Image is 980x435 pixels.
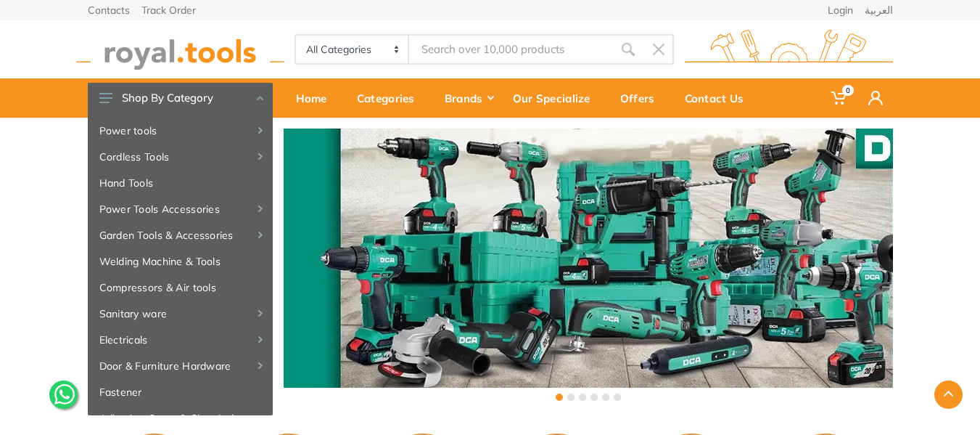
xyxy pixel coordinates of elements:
[88,248,273,275] a: Welding Machine & Tools
[88,327,273,353] a: Electricals
[435,83,503,113] div: Brands
[842,85,854,96] span: 0
[88,405,273,431] a: Adhesive, Spray & Chemical
[610,78,675,118] a: Offers
[88,379,273,405] a: Fastener
[610,83,675,113] div: Offers
[409,34,612,65] input: Site search
[685,30,893,70] img: royal.tools Logo
[88,301,273,327] a: Sanitary ware
[865,5,893,15] a: العربية
[88,5,130,15] a: Contacts
[675,78,764,118] a: Contact Us
[76,30,284,70] img: royal.tools Logo
[88,170,273,196] a: Hand Tools
[88,144,273,170] a: Cordless Tools
[828,5,853,15] a: Login
[88,196,273,222] a: Power Tools Accessories
[88,353,273,379] a: Door & Furniture Hardware
[503,78,610,118] a: Our Specialize
[347,78,435,118] a: Categories
[88,275,273,301] a: Compressors & Air tools
[503,83,610,113] div: Our Specialize
[296,36,410,63] select: Category
[286,78,347,118] a: Home
[88,222,273,248] a: Garden Tools & Accessories
[286,83,347,113] div: Home
[141,5,196,15] a: Track Order
[821,78,858,118] a: 0
[347,83,435,113] div: Categories
[675,83,764,113] div: Contact Us
[88,118,273,144] a: Power tools
[88,83,273,113] button: Shop By Category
